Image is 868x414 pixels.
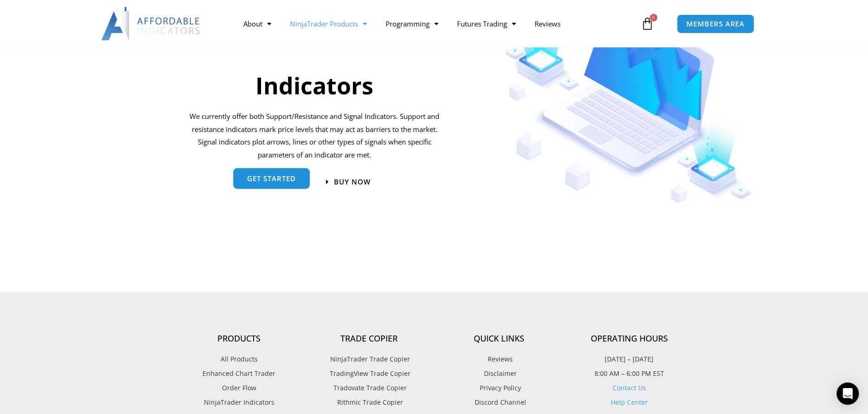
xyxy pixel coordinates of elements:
a: Tradovate Trade Copier [304,381,434,394]
p: We currently offer both Support/Resistance and Signal Indicators. Support and resistance indicato... [183,110,446,162]
span: Rithmic Trade Copier [335,396,403,408]
a: Programming [376,13,447,34]
span: get started [247,175,296,182]
span: Tradovate Trade Copier [331,381,407,394]
p: 8:00 AM – 6:00 PM EST [564,367,694,379]
h4: Operating Hours [564,333,694,343]
img: LogoAI | Affordable Indicators – NinjaTrader [101,7,201,40]
span: NinjaTrader Trade Copier [328,353,410,365]
h4: Quick Links [434,333,564,343]
h2: Indicators [183,71,446,101]
a: NinjaTrader Trade Copier [304,353,434,365]
span: 0 [650,14,657,21]
a: NinjaTrader Indicators [174,396,304,408]
a: Reviews [434,353,564,365]
a: Help Center [611,397,648,406]
img: Indicators 1 | Affordable Indicators – NinjaTrader [505,4,752,203]
a: All Products [174,353,304,365]
a: 0 [627,10,668,37]
span: Disclaimer [482,367,517,379]
a: Buy now [326,178,371,185]
span: Order Flow [222,381,256,394]
span: Buy now [334,178,371,185]
a: Contact Us [613,383,646,392]
span: Reviews [485,353,513,365]
a: Disclaimer [434,367,564,379]
a: Order Flow [174,381,304,394]
a: TradingView Trade Copier [304,367,434,379]
p: [DATE] – [DATE] [564,353,694,365]
h4: Trade Copier [304,333,434,343]
span: Discord Channel [472,396,526,408]
span: MEMBERS AREA [686,20,744,27]
a: Reviews [525,13,569,34]
span: Privacy Policy [477,381,521,394]
a: About [234,13,281,34]
a: Enhanced Chart Trader [174,367,304,379]
h4: Products [174,333,304,343]
nav: Menu [234,13,638,34]
a: get started [233,168,310,189]
div: Open Intercom Messenger [836,382,859,405]
a: Privacy Policy [434,381,564,394]
span: TradingView Trade Copier [327,367,411,379]
a: MEMBERS AREA [677,14,754,33]
span: Enhanced Chart Trader [202,367,275,379]
a: NinjaTrader Products [281,13,376,34]
span: NinjaTrader Indicators [204,396,274,408]
a: Rithmic Trade Copier [304,396,434,408]
a: Futures Trading [447,13,525,34]
span: All Products [221,353,258,365]
a: Discord Channel [434,396,564,408]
